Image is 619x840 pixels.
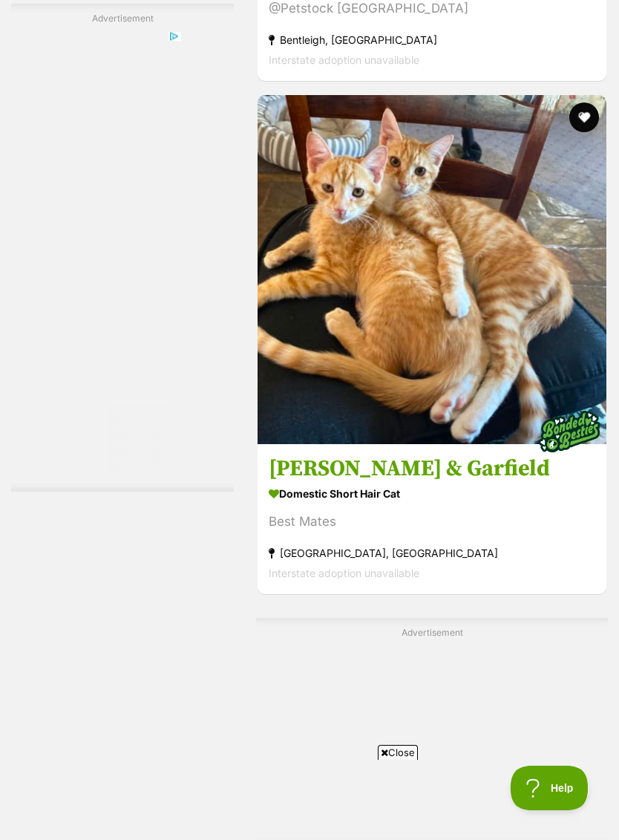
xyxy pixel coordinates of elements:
iframe: Help Scout Beacon - Open [511,766,589,810]
img: bonded besties [532,394,606,469]
span: Interstate adoption unavailable [269,53,419,66]
iframe: Advertisement [63,31,182,477]
div: Best Mates [269,512,595,532]
strong: [GEOGRAPHIC_DATA], [GEOGRAPHIC_DATA] [269,543,595,563]
strong: Bentleigh, [GEOGRAPHIC_DATA] [269,30,595,50]
h3: [PERSON_NAME] & Garfield [269,455,595,483]
span: Close [378,745,418,760]
iframe: Advertisement [321,645,543,831]
span: Interstate adoption unavailable [269,567,419,579]
iframe: Advertisement [39,766,580,833]
strong: Domestic Short Hair Cat [269,483,595,504]
div: Advertisement [11,4,234,492]
img: Oatis & Garfield - Domestic Short Hair Cat [258,95,606,444]
button: favourite [569,102,599,132]
a: [PERSON_NAME] & Garfield Domestic Short Hair Cat Best Mates [GEOGRAPHIC_DATA], [GEOGRAPHIC_DATA] ... [258,443,606,594]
